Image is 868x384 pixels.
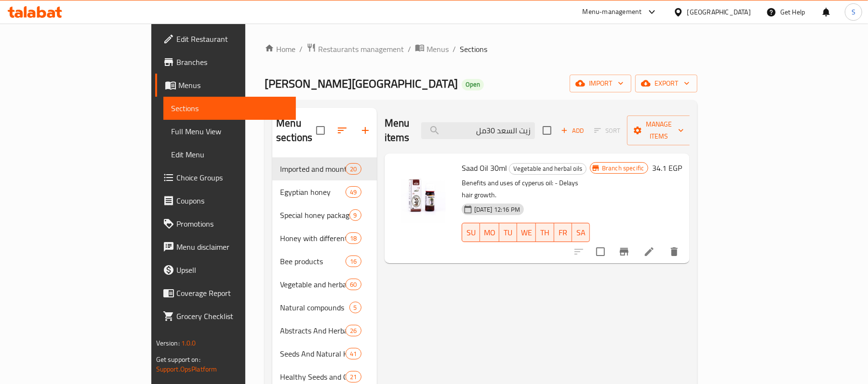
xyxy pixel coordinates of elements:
div: items [346,371,361,383]
button: Add [557,123,588,138]
div: items [346,163,361,175]
a: Edit menu item [643,246,655,257]
div: items [346,348,361,359]
span: Upsell [176,264,289,276]
li: / [408,43,411,55]
span: Select section first [588,123,627,138]
span: Sort sections [331,119,354,142]
span: S [852,7,855,17]
div: Seeds And Natural Herbs41 [272,342,377,365]
span: Special honey packages [280,209,349,221]
span: SA [576,226,586,240]
span: Abstracts And Herbal Colors [280,325,346,336]
span: 41 [346,349,361,358]
span: [DATE] 12:16 PM [470,205,524,214]
button: export [635,75,697,92]
p: Benefits and uses of cyperus oil: - Delays hair growth. [462,177,590,201]
a: Edit Restaurant [155,27,296,51]
span: Vegetable and herbal oils [509,163,586,174]
span: Open [462,80,484,89]
span: Version: [156,337,180,349]
span: Natural compounds [280,302,349,313]
a: Menus [155,74,296,97]
span: import [577,77,624,90]
button: Branch-specific-item [613,240,636,263]
div: [GEOGRAPHIC_DATA] [687,7,751,17]
span: MO [484,226,495,240]
span: Coupons [176,195,289,206]
span: 5 [350,303,361,312]
span: 20 [346,165,361,174]
span: Menus [427,43,449,55]
span: Egyptian honey [280,186,346,198]
span: Promotions [176,218,289,230]
button: FR [554,223,572,242]
div: items [346,186,361,198]
span: 60 [346,280,361,289]
div: Vegetable and herbal oils60 [272,273,377,296]
span: Manage items [635,118,684,142]
div: Abstracts And Herbal Colors26 [272,319,377,342]
span: 26 [346,326,361,335]
span: Branches [176,56,289,68]
span: Vegetable and herbal oils [280,279,346,290]
a: Upsell [155,258,296,282]
span: Menu disclaimer [176,241,289,253]
div: items [346,256,361,267]
h2: Menu sections [276,116,316,145]
img: Saad Oil 30ml [392,161,454,223]
a: Menu disclaimer [155,235,296,258]
span: FR [558,226,568,240]
span: Seeds And Natural Herbs [280,348,346,359]
a: Edit Menu [163,143,296,166]
span: Healthy Seeds and Grains [280,371,346,383]
span: Edit Menu [171,149,289,160]
button: MO [480,223,499,242]
span: 18 [346,234,361,243]
span: Edit Restaurant [176,33,289,45]
a: Menus [415,43,449,55]
button: SA [572,223,590,242]
button: Add section [354,119,377,142]
nav: breadcrumb [265,43,697,55]
button: WE [517,223,536,242]
span: Restaurants management [318,43,404,55]
div: Vegetable and herbal oils [509,163,587,175]
span: Coverage Report [176,287,289,299]
button: TU [499,223,517,242]
span: export [643,77,690,90]
span: 49 [346,188,361,197]
a: Restaurants management [307,43,404,55]
span: SU [466,226,476,240]
button: SU [462,223,480,242]
span: Honey with different extras [280,232,346,244]
div: Imported and mountain honey20 [272,157,377,180]
span: TH [540,226,550,240]
span: TU [503,226,513,240]
span: [PERSON_NAME][GEOGRAPHIC_DATA] [265,73,458,94]
div: items [346,325,361,336]
span: 9 [350,211,361,220]
span: WE [521,226,532,240]
span: Select all sections [310,120,331,141]
h6: 34.1 EGP [652,161,682,175]
button: delete [663,240,686,263]
li: / [453,43,456,55]
a: Coverage Report [155,282,296,305]
input: search [421,122,535,139]
a: Grocery Checklist [155,305,296,328]
span: 1.0.0 [181,337,196,349]
span: Imported and mountain honey [280,163,346,175]
div: Special honey packages9 [272,204,377,227]
span: 21 [346,372,361,382]
a: Branches [155,51,296,74]
div: Open [462,79,484,90]
span: Saad Oil 30ml [462,161,507,175]
span: Grocery Checklist [176,310,289,322]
